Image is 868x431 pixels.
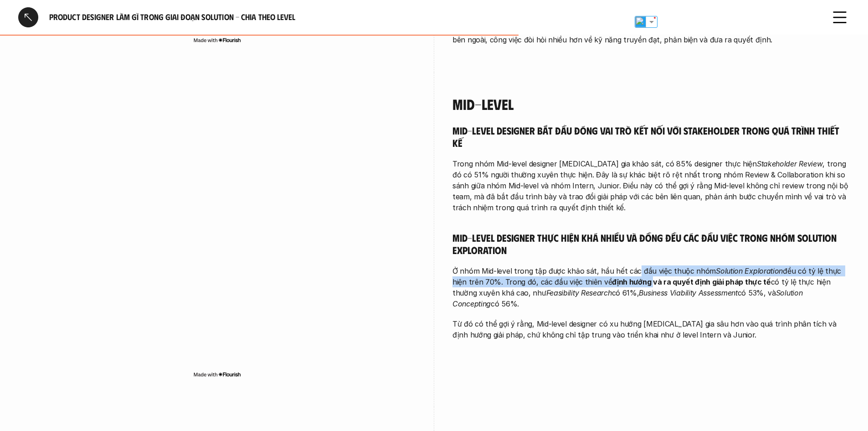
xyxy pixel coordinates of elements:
[639,288,737,297] em: Business Viability Assessment
[18,95,416,369] iframe: Interactive or visual content
[452,318,850,340] p: Từ đó có thể gợi ý rằng, Mid-level designer có xu hướng [MEDICAL_DATA] gia sâu hơn vào quá trình ...
[49,12,819,22] h6: Product Designer làm gì trong giai đoạn Solution - Chia theo Level
[452,124,850,149] h5: Mid-level designer bắt đầu đóng vai trò kết nối với stakeholder trong quá trình thiết kế
[452,231,850,256] h5: Mid-level designer thực hiện khá nhiều và đồng đều các đầu việc trong nhóm Solution Exploration
[452,288,805,308] em: Solution Concepting
[546,288,612,297] em: Feasibility Research
[452,265,850,309] p: Ở nhóm Mid-level trong tập được khảo sát, hầu hết các đầu việc thuộc nhóm đều có tỷ lệ thực hiện ...
[757,159,823,168] em: Stakeholder Review
[193,371,241,378] img: Made with Flourish
[612,277,771,286] strong: định hướng và ra quyết định giải pháp thực tế
[716,266,783,275] em: Solution Exploration
[193,36,241,44] img: Made with Flourish
[452,158,850,213] p: Trong nhóm Mid-level designer [MEDICAL_DATA] gia khảo sát, có 85% designer thực hiện , trong đó c...
[452,95,850,113] h4: Mid-Level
